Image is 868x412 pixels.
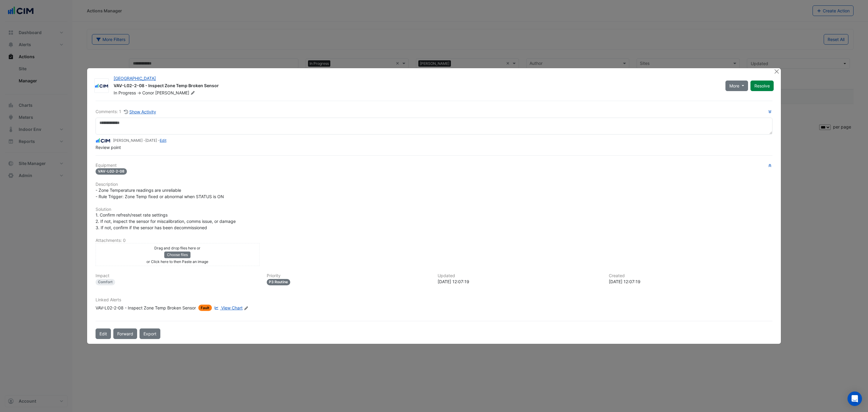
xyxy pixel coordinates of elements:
[609,273,773,278] h6: Created
[96,279,115,285] div: Comfort
[96,168,127,175] span: VAV-L02-2-08
[96,163,772,168] h6: Equipment
[124,108,156,115] button: Show Activity
[725,81,748,91] button: More
[145,138,157,143] span: 2025-08-25 12:07:19
[96,188,224,199] span: - Zone Temperature readings are unreliable - Rule Trigger: Zone Temp fixed or abnormal when STATU...
[142,90,154,95] span: Conor
[114,76,156,81] a: [GEOGRAPHIC_DATA]
[96,238,772,243] h6: Attachments: 0
[438,273,602,278] h6: Updated
[773,68,780,74] button: Close
[267,273,431,278] h6: Priority
[96,137,111,144] img: CIM
[96,328,111,339] button: Edit
[729,83,739,89] span: More
[113,328,137,339] button: Forward
[96,207,772,212] h6: Solution
[213,305,243,311] a: View Chart
[848,391,862,406] div: Open Intercom Messenger
[113,138,166,143] small: [PERSON_NAME] - -
[609,278,773,285] div: [DATE] 12:07:19
[96,212,236,230] span: 1. Confirm refresh/reset rate settings 2. If not, inspect the sensor for miscalibration, comms is...
[96,182,772,187] h6: Description
[114,90,136,95] span: In Progress
[140,328,160,339] a: Export
[96,108,156,115] div: Comments: 1
[750,81,774,91] button: Resolve
[155,90,196,96] span: [PERSON_NAME]
[438,278,602,285] div: [DATE] 12:07:19
[96,297,772,303] h6: Linked Alerts
[221,305,243,310] span: View Chart
[267,279,291,285] div: P3 Routine
[96,305,196,311] div: VAV-L02-2-08 - Inspect Zone Temp Broken Sensor
[96,145,121,150] span: Review point
[114,83,718,90] div: VAV-L02-2-08 - Inspect Zone Temp Broken Sensor
[154,246,200,250] small: Drag and drop files here or
[146,259,208,264] small: or Click here to then Paste an image
[164,252,190,258] button: Choose files
[198,305,212,311] span: Fault
[244,306,248,310] fa-icon: Edit Linked Alerts
[160,138,166,143] a: Edit
[95,83,108,89] img: CIM
[137,90,141,95] span: ->
[96,273,259,278] h6: Impact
